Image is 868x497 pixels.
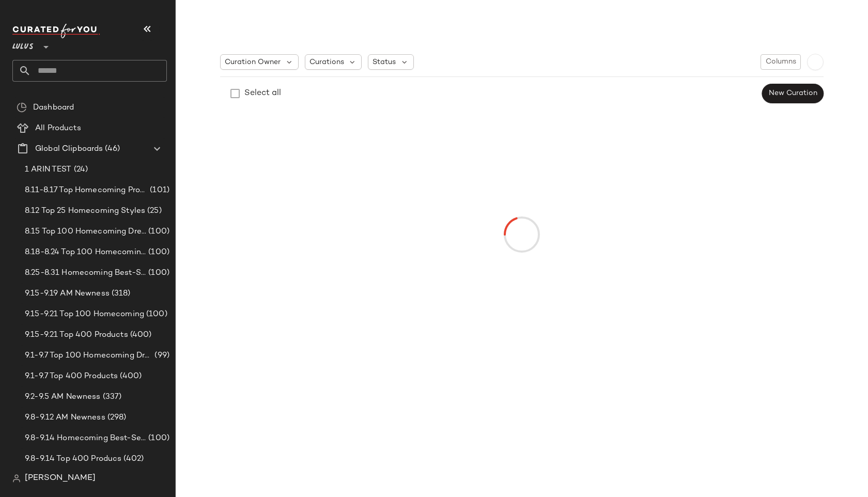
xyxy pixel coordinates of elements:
span: 8.25-8.31 Homecoming Best-Sellers [25,267,146,279]
img: svg%3e [17,102,27,113]
span: (337) [101,391,122,403]
button: Columns [761,54,801,70]
span: New Curation [768,89,817,98]
span: (24) [72,164,88,176]
span: 8.15 Top 100 Homecoming Dresses [25,226,146,238]
span: 9.8-9.14 Homecoming Best-Sellers [25,432,146,444]
span: 9.1-9.7 Top 400 Products [25,370,118,382]
span: (25) [145,205,162,217]
span: 8.18-8.24 Top 100 Homecoming Dresses [25,246,146,258]
span: Columns [765,58,796,66]
span: (402) [121,453,144,465]
span: (101) [148,184,169,196]
span: 8.12 Top 25 Homecoming Styles [25,205,145,217]
span: (100) [144,308,167,320]
span: Lulus [12,35,34,54]
span: 1 ARIN TEST [25,164,72,176]
span: 9.8-9.14 Top 400 Producs [25,453,121,465]
img: cfy_white_logo.C9jOOHJF.svg [12,24,100,38]
span: (400) [128,329,152,341]
span: 9.15-9.19 AM Newness [25,288,110,300]
button: New Curation [762,84,824,103]
span: 9.8-9.12 AM Newness [25,412,105,424]
span: 9.1-9.7 Top 100 Homecoming Dresses [25,350,152,362]
span: Dashboard [33,102,74,114]
span: (46) [103,143,120,155]
span: Curations [309,57,344,68]
span: (100) [146,432,169,444]
img: svg%3e [12,474,21,483]
span: [PERSON_NAME] [25,472,96,485]
span: Status [373,57,396,68]
span: (400) [118,370,142,382]
span: (100) [146,246,169,258]
span: (298) [105,412,127,424]
span: (100) [146,226,169,238]
span: 9.15-9.21 Top 400 Products [25,329,128,341]
span: Global Clipboards [35,143,103,155]
span: (99) [152,350,169,362]
span: 9.2-9.5 AM Newness [25,391,101,403]
span: 8.11-8.17 Top Homecoming Product [25,184,148,196]
span: Curation Owner [225,57,281,68]
span: (318) [110,288,131,300]
div: Select all [244,87,281,100]
span: (100) [146,267,169,279]
span: 9.15-9.21 Top 100 Homecoming [25,308,144,320]
span: All Products [35,122,81,134]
